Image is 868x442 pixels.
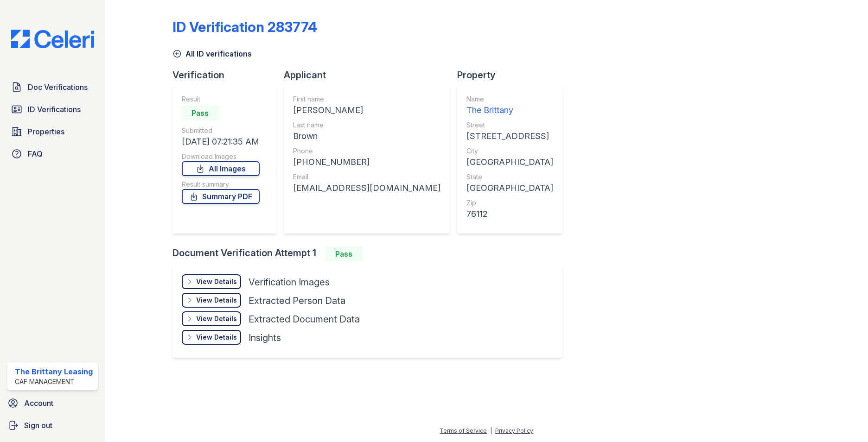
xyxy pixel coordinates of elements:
div: The Brittany [466,104,553,117]
div: Result [182,95,260,104]
div: Result summary [182,180,260,189]
div: City [466,146,553,156]
div: Pass [182,106,219,120]
div: Extracted Document Data [249,313,360,326]
a: Properties [7,122,98,141]
div: Property [457,69,570,82]
span: Sign out [24,420,52,431]
a: Doc Verifications [7,78,98,96]
a: Account [4,394,102,412]
span: Doc Verifications [28,82,88,93]
div: Street [466,120,553,130]
div: Download Images [182,152,260,161]
iframe: chat widget [829,405,859,433]
a: All Images [182,161,260,176]
div: [EMAIL_ADDRESS][DOMAIN_NAME] [293,182,440,195]
div: | [490,427,492,434]
div: Email [293,172,440,182]
span: Properties [28,126,64,137]
a: Summary PDF [182,189,260,204]
a: ID Verifications [7,100,98,119]
div: Verification Images [249,276,330,289]
div: [GEOGRAPHIC_DATA] [466,156,553,169]
div: Insights [249,331,281,344]
div: View Details [196,333,237,342]
a: All ID verifications [172,48,252,59]
div: First name [293,95,440,104]
div: [GEOGRAPHIC_DATA] [466,182,553,195]
div: [PERSON_NAME] [293,104,440,117]
div: Zip [466,198,553,208]
div: The Brittany Leasing [15,366,93,377]
a: FAQ [7,145,98,163]
a: Privacy Policy [495,427,533,434]
div: [PHONE_NUMBER] [293,156,440,169]
div: Submitted [182,126,260,135]
div: Applicant [284,69,457,82]
div: Verification [172,69,284,82]
div: [STREET_ADDRESS] [466,130,553,143]
span: Account [24,398,53,409]
div: Last name [293,120,440,130]
div: Name [466,95,553,104]
div: Extracted Person Data [249,294,345,307]
img: CE_Logo_Blue-a8612792a0a2168367f1c8372b55b34899dd931a85d93a1a3d3e32e68fde9ad4.png [4,30,102,48]
div: Document Verification Attempt 1 [172,246,570,261]
div: View Details [196,314,237,323]
a: Name The Brittany [466,95,553,117]
span: ID Verifications [28,104,81,115]
a: Terms of Service [440,427,487,434]
div: View Details [196,277,237,286]
a: Sign out [4,416,102,435]
div: View Details [196,296,237,305]
div: CAF Management [15,377,93,386]
div: State [466,172,553,182]
div: Phone [293,146,440,156]
div: Brown [293,130,440,143]
div: ID Verification 283774 [172,19,317,35]
span: FAQ [28,148,43,159]
div: [DATE] 07:21:35 AM [182,135,260,148]
div: Pass [325,246,363,261]
div: 76112 [466,208,553,221]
